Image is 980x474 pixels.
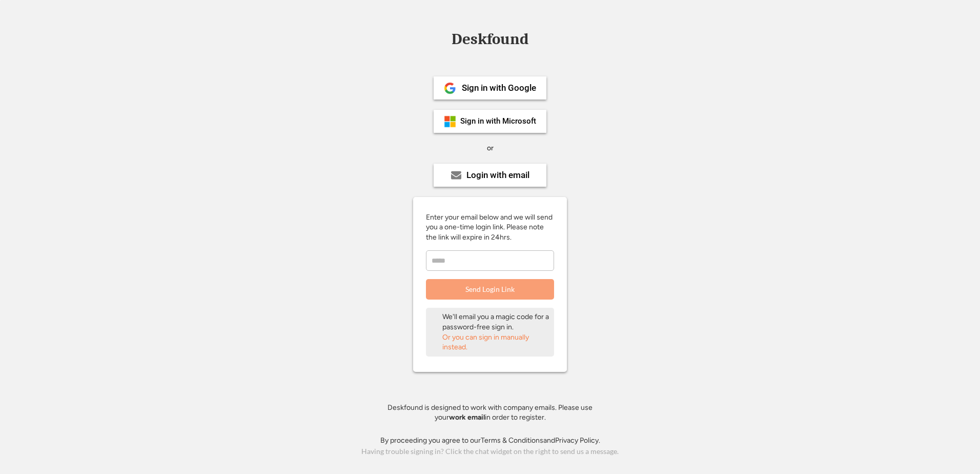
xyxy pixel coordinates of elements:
div: We'll email you a magic code for a password-free sign in. [442,312,550,332]
div: Enter your email below and we will send you a one-time login link. Please note the link will expi... [426,212,554,243]
div: Sign in with Microsoft [460,117,536,125]
a: Privacy Policy. [555,436,600,445]
div: Or you can sign in manually instead. [442,332,550,352]
img: 1024px-Google__G__Logo.svg.png [444,82,456,94]
div: Login with email [466,171,529,180]
div: Sign in with Google [462,84,536,92]
img: ms-symbollockup_mssymbol_19.png [444,115,456,128]
strong: work email [449,413,485,422]
a: Terms & Conditions [481,436,543,445]
div: Deskfound is designed to work with company emails. Please use your in order to register. [375,403,605,423]
div: Deskfound [446,31,534,47]
div: By proceeding you agree to our and [380,436,600,446]
button: Send Login Link [426,279,554,300]
div: or [487,143,494,153]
